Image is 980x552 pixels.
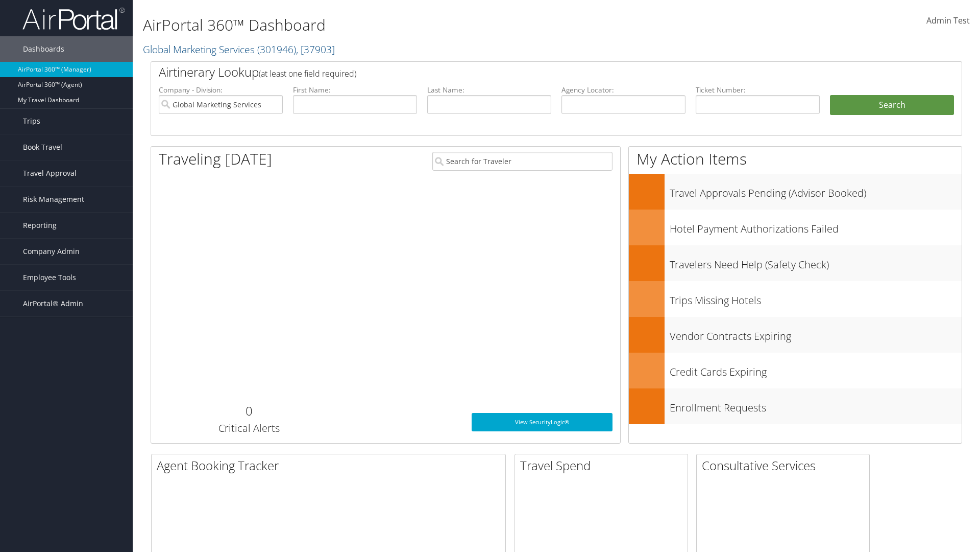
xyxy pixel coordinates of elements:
input: Search for Traveler [432,152,612,171]
span: Admin Test [926,15,970,26]
button: Search [830,95,954,116]
a: Enrollment Requests [629,388,962,424]
a: Credit Cards Expiring [629,353,962,388]
span: , [ 37903 ] [296,42,335,56]
a: Vendor Contracts Expiring [629,317,962,353]
a: Trips Missing Hotels [629,281,962,317]
a: Global Marketing Services [143,42,335,56]
h2: 0 [159,402,339,420]
span: Dashboards [23,36,64,62]
span: Travel Approval [23,160,77,186]
a: View SecurityLogic® [472,413,612,431]
label: Ticket Number: [696,85,820,95]
h3: Vendor Contracts Expiring [670,324,962,343]
span: AirPortal® Admin [23,291,83,316]
label: Company - Division: [159,85,283,95]
img: airportal-logo.png [22,7,125,31]
h1: My Action Items [629,148,962,170]
label: Last Name: [427,85,551,95]
span: Company Admin [23,239,80,264]
h3: Travelers Need Help (Safety Check) [670,252,962,272]
h3: Enrollment Requests [670,396,962,415]
span: Book Travel [23,134,62,160]
span: Employee Tools [23,265,76,290]
h2: Consultative Services [702,457,869,474]
h3: Hotel Payment Authorizations Failed [670,217,962,236]
h1: AirPortal 360™ Dashboard [143,14,694,36]
h2: Travel Spend [520,457,688,474]
span: ( 301946 ) [257,42,296,56]
h3: Credit Cards Expiring [670,360,962,379]
label: Agency Locator: [561,85,685,95]
a: Admin Test [926,5,970,37]
span: Reporting [23,213,57,238]
h3: Travel Approvals Pending (Advisor Booked) [670,181,962,200]
h1: Traveling [DATE] [159,148,272,170]
span: Trips [23,108,40,134]
span: (at least one field required) [259,68,356,79]
h2: Airtinerary Lookup [159,63,887,81]
span: Risk Management [23,187,84,212]
a: Travelers Need Help (Safety Check) [629,245,962,281]
h3: Trips Missing Hotels [670,288,962,308]
label: First Name: [293,85,417,95]
a: Travel Approvals Pending (Advisor Booked) [629,174,962,210]
h3: Critical Alerts [159,421,339,435]
h2: Agent Booking Tracker [157,457,505,474]
a: Hotel Payment Authorizations Failed [629,210,962,245]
